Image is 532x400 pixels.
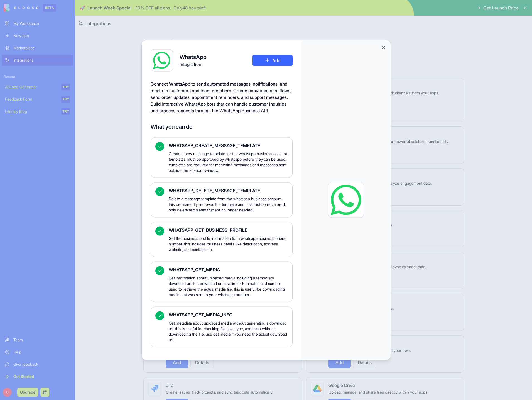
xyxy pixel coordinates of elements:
[151,81,291,113] span: Connect WhatsApp to send automated messages, notifications, and media to customers and team membe...
[169,275,288,297] span: Get information about uploaded media including a temporary download url. the download url is vali...
[169,187,288,194] span: WHATSAPP_DELETE_MESSAGE_TEMPLATE
[169,196,288,213] span: Delete a message template from the whatsapp business account. this permanently removes the templa...
[169,311,288,318] span: WHATSAPP_GET_MEDIA_INFO
[180,61,207,68] span: Integration
[252,55,293,66] button: Add
[169,320,288,343] span: Get metadata about uploaded media without generating a download url. this is useful for checking ...
[180,53,207,61] h4: WhatsApp
[169,236,288,252] span: Get the business profile information for a whatsapp business phone number. this includes business...
[169,227,288,233] span: WHATSAPP_GET_BUSINESS_PROFILE
[169,142,288,149] span: WHATSAPP_CREATE_MESSAGE_TEMPLATE
[169,266,288,273] span: WHATSAPP_GET_MEDIA
[151,123,293,131] h4: What you can do
[169,151,288,173] span: Create a new message template for the whatsapp business account. templates must be approved by wh...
